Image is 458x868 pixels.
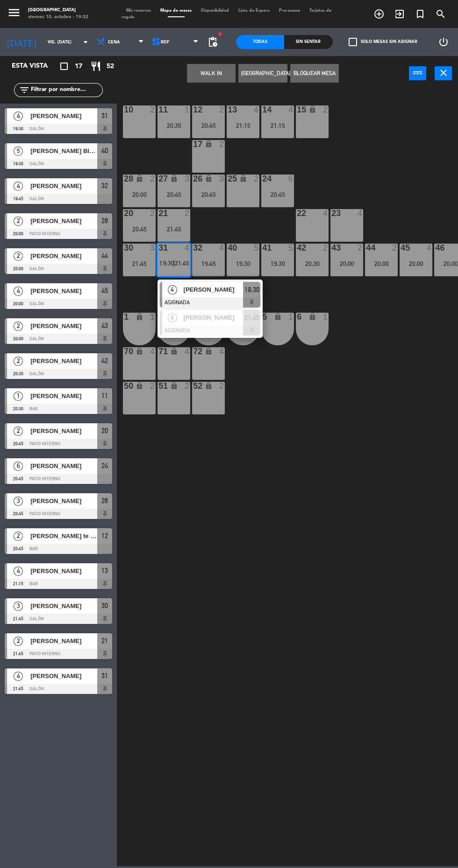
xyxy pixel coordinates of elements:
div: 4 [219,244,225,252]
div: 2 [150,209,156,217]
i: lock [170,175,178,182]
span: 12 [101,530,108,541]
i: power_settings_new [438,36,449,48]
span: 44 [101,250,108,261]
i: lock [274,313,282,321]
div: 20:30 [157,122,190,129]
div: 2 [150,105,156,114]
span: [PERSON_NAME] [184,285,243,294]
div: 71 [158,347,159,356]
button: [GEOGRAPHIC_DATA] [238,64,287,83]
div: 20:45 [123,226,156,232]
label: Solo mesas sin asignar [349,38,417,46]
span: pending_actions [207,36,218,48]
div: 32 [193,244,193,252]
span: 4 [14,182,23,191]
span: [PERSON_NAME] [30,111,97,121]
div: 30 [124,244,124,252]
span: Mapa de mesas [156,8,196,13]
div: 2 [254,175,259,183]
div: 11 [158,105,159,114]
span: [PERSON_NAME] [30,671,97,681]
div: 52 [193,382,193,390]
div: 20:45 [192,191,225,198]
span: 2 [14,322,23,331]
span: | [173,259,175,267]
span: 2 [14,252,23,261]
i: lock [239,175,247,182]
i: lock [170,382,178,390]
span: [PERSON_NAME] [30,321,97,331]
div: 4 [185,347,190,356]
span: 21:45 [175,259,189,267]
span: [PERSON_NAME] [30,636,97,646]
span: 3 [14,602,23,611]
span: [PERSON_NAME] [30,251,97,261]
div: 2 [150,382,156,390]
div: 20:30 [296,260,329,267]
div: 10 [124,105,124,114]
i: arrow_drop_down [80,36,91,48]
span: 43 [101,320,108,331]
span: 21:45 [244,312,259,323]
span: 11 [101,390,108,401]
div: 2 [150,175,156,183]
i: lock [205,382,213,390]
div: 22 [297,209,297,217]
span: [PERSON_NAME] [30,216,97,226]
i: search [435,8,446,20]
div: 5 [288,244,294,252]
span: 26 [101,495,108,506]
i: restaurant [90,61,101,72]
div: 20:45 [157,191,190,198]
button: close [435,66,452,80]
button: WALK IN [187,64,236,83]
i: exit_to_app [394,8,405,20]
div: 70 [124,347,124,356]
div: 2 [323,105,329,114]
div: [GEOGRAPHIC_DATA] [28,7,88,14]
div: 4 [358,209,363,217]
div: 31 [158,244,159,252]
span: 2 [14,357,23,366]
div: 1 [150,313,156,321]
div: 4 [254,105,259,114]
div: viernes 10. octubre - 19:32 [28,14,88,21]
div: 19:45 [192,260,225,267]
span: 42 [101,355,108,366]
div: 2 [219,105,225,114]
span: [PERSON_NAME] [30,566,97,576]
div: 4 [323,209,329,217]
span: 3 [14,497,23,506]
i: lock [308,105,316,113]
div: 17 [193,140,193,148]
span: Mis reservas [122,8,156,13]
span: 30 [101,600,108,611]
span: [PERSON_NAME] te Braake [30,531,97,541]
span: [PERSON_NAME] [30,496,97,506]
div: 44 [366,244,366,252]
div: 42 [297,244,297,252]
div: 4 [288,105,294,114]
div: 2 [219,140,225,148]
button: Bloquear Mesa [290,64,339,83]
i: lock [170,347,178,355]
div: 1 [323,313,329,321]
span: 31 [101,110,108,121]
span: 4 [14,672,23,681]
div: 3 [185,175,190,183]
i: lock [205,140,213,148]
span: 17 [75,61,82,72]
span: [PERSON_NAME] [30,426,97,436]
span: [PERSON_NAME] [30,461,97,471]
div: 19:30 [227,260,259,267]
div: 2 [323,244,329,252]
div: Todas [236,35,284,49]
div: 21:45 [123,260,156,267]
span: 45 [101,285,108,296]
div: 20:00 [365,260,398,267]
span: 1 [14,392,23,401]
